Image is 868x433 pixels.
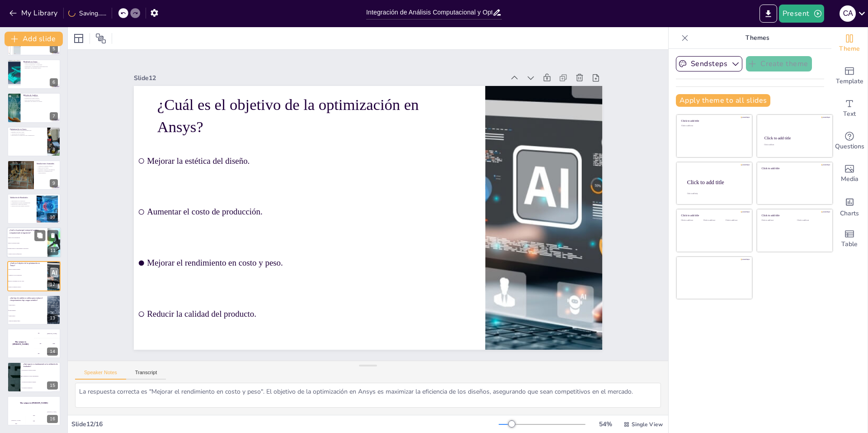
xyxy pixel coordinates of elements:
span: Charts [840,209,859,219]
p: Metodologías para asegurar precisión. [10,205,34,207]
button: C A [840,5,856,23]
button: Sendsteps [676,56,742,71]
div: Add charts and graphs [831,190,868,223]
span: Text [843,109,856,119]
div: Saving...... [68,9,106,18]
p: Simulaciones Avanzadas [37,162,58,165]
p: Selección del método adecuado. [23,100,58,101]
span: Análisis térmico. [9,315,47,316]
button: Transcript [126,370,166,380]
div: Click to add title [762,167,826,170]
div: Click to add title [762,214,826,217]
button: Create theme [746,56,812,71]
p: Beneficios en costo y peso. [10,131,45,133]
div: Click to add body [687,193,744,195]
p: Importancia del modelado preciso. [23,67,58,69]
p: Evaluación de cargas térmicas. [23,98,58,100]
span: Análisis estático. [9,305,47,305]
span: La creación de geometrías. [22,387,60,388]
button: Present [779,5,824,23]
div: 14 [47,347,58,356]
div: Click to add title [687,179,745,185]
div: Click to add text [764,144,824,146]
button: My Library [7,6,61,20]
div: C A [840,5,856,22]
p: ¿Qué tipo de análisis se utiliza para evaluar el comportamiento bajo cargas variables? [10,297,45,302]
p: Adición de materiales y propiedades. [23,64,58,66]
p: Revisión de la lógica del modelo. [10,203,34,205]
span: Análisis de elementos finitos. [9,320,47,321]
div: 8 [7,127,61,157]
div: 15 [47,381,58,390]
div: Add text boxes [831,92,868,125]
textarea: La respuesta correcta es "Mejorar el rendimiento en costo y peso". El objetivo de la optimización... [75,383,661,408]
span: Table [841,239,858,249]
span: Aumentar el costo de producción. [154,139,475,252]
div: 5 [50,45,58,53]
div: 6 [7,59,61,89]
div: Jaap [25,414,43,416]
span: Mejorar el rendimiento en costo y peso. [138,187,459,300]
p: Limitaciones y posibilidades de personalización. [23,66,58,67]
button: Delete Slide [47,230,58,241]
span: Reducir la calidad del producto. [9,286,47,287]
span: Mejorar el rendimiento en costo y peso. [9,281,47,281]
div: 11 [47,247,58,255]
p: Validación de Resultados [10,196,34,199]
div: Click to add title [764,136,825,140]
div: 15 [7,362,61,392]
div: 11 [7,227,61,258]
p: Aplicaciones en la industria. [10,133,45,135]
div: Click to add text [797,219,826,222]
div: [PERSON_NAME] [43,411,61,413]
p: Problemas complejos en ingeniería. [37,169,58,171]
span: Position [95,33,106,44]
span: Single View [632,421,663,428]
p: Diseño de geometrías en Ansys. [23,62,58,64]
span: Mejorar la estética del diseño. [9,269,47,270]
span: Media [841,174,859,184]
span: La revisión de la lógica del modelo. [22,370,60,371]
button: Apply theme to all slides [676,94,770,107]
div: 200 [34,338,61,348]
div: [PERSON_NAME] [7,419,25,421]
p: Importancia de la simulación en la optimización. [10,135,45,137]
span: Template [836,76,863,86]
div: 54 % [594,420,616,428]
div: 13 [47,314,58,322]
p: Themes [692,27,822,49]
h4: The winner is [PERSON_NAME] [7,341,34,346]
span: Questions [835,142,864,152]
span: La selección del método de análisis. [22,382,60,383]
div: 13 [7,295,61,325]
div: Add a table [831,223,868,255]
div: Add images, graphics, shapes or video [831,157,868,190]
span: Análisis dinámico. [9,309,47,310]
span: Acelera el proceso de fabricación. [8,253,47,255]
p: Importancia de la validación. [10,200,34,202]
div: Click to add title [681,214,746,217]
div: 7 [7,93,61,123]
p: Modelado en Ansys [23,61,58,63]
div: 100 [34,328,61,338]
div: Add ready made slides [831,60,868,92]
div: Slide 12 / 16 [71,420,499,428]
p: ¿Cuál es el objetivo de la optimización en Ansys? [10,262,45,267]
p: ¿Cuál es la principal ventaja del análisis computacional en ingeniería? [9,229,45,234]
div: 16 [7,396,61,426]
div: 12 [47,281,58,289]
div: 9 [50,179,58,187]
div: Get real-time input from your audience [831,125,868,157]
span: Permite predecir el comportamiento de estructuras. [8,248,47,249]
div: 300 [34,349,61,359]
span: La comparación con datos experimentales. [22,376,60,377]
span: Mejorar la estética del diseño. [170,90,491,203]
div: 6 [50,78,58,86]
div: 100 [7,421,25,426]
p: Análisis estático y dinámico. [23,96,58,98]
div: Slide 12 [183,8,538,130]
button: Export to PowerPoint [759,5,777,23]
p: Optimización en Ansys [10,128,45,130]
div: 9 [7,160,61,190]
p: ¿Cuál es el objetivo de la optimización en Ansys? [188,34,491,170]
